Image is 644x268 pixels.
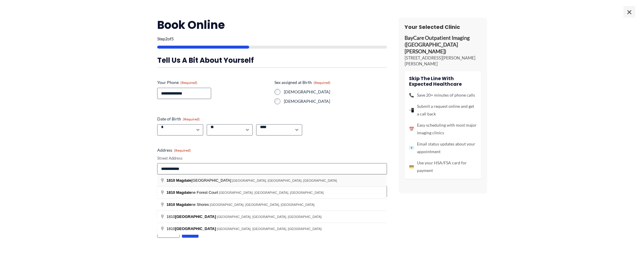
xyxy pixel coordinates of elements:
span: 1810 Magdale [167,190,192,195]
span: (Required) [183,117,200,121]
span: [GEOGRAPHIC_DATA], [GEOGRAPHIC_DATA], [GEOGRAPHIC_DATA] [210,203,314,206]
legend: Sex assigned at Birth [274,80,330,85]
li: Email status updates about your appointment [409,140,477,155]
label: Street Address [157,155,387,161]
span: [GEOGRAPHIC_DATA] [167,178,232,183]
span: [GEOGRAPHIC_DATA] [175,214,216,219]
span: Magdale [176,178,191,183]
li: Use your HSA/FSA card for payment [409,159,477,174]
span: 💳 [409,163,414,171]
h2: Book Online [157,18,387,32]
span: 1810 Magdale [167,202,192,207]
p: [STREET_ADDRESS][PERSON_NAME][PERSON_NAME] [405,55,481,67]
span: 📞 [409,91,414,99]
span: [GEOGRAPHIC_DATA] [175,226,216,231]
span: [GEOGRAPHIC_DATA], [GEOGRAPHIC_DATA], [GEOGRAPHIC_DATA] [217,227,322,231]
span: 📧 [409,144,414,152]
legend: Address [157,147,191,153]
span: 5 [171,36,174,41]
legend: Date of Birth [157,116,200,122]
span: 2 [165,36,168,41]
span: [GEOGRAPHIC_DATA], [GEOGRAPHIC_DATA], [GEOGRAPHIC_DATA] [217,215,322,219]
span: 📲 [409,106,414,114]
li: Easy scheduling with most major imaging clinics [409,121,477,137]
label: [DEMOGRAPHIC_DATA] [284,89,387,95]
label: [DEMOGRAPHIC_DATA] [284,98,387,104]
span: 1810 [167,214,217,219]
h3: Tell us a bit about yourself [157,56,387,65]
span: 1810 [167,226,217,231]
span: ne Forest Court [167,190,219,195]
span: × [623,6,635,18]
h4: Skip the line with Expected Healthcare [409,76,477,87]
span: 1810 [167,178,175,183]
span: (Required) [314,80,330,85]
span: [GEOGRAPHIC_DATA], [GEOGRAPHIC_DATA], [GEOGRAPHIC_DATA] [232,179,337,182]
span: (Required) [174,148,191,153]
span: (Required) [181,80,197,85]
p: BayCare Outpatient Imaging ([GEOGRAPHIC_DATA][PERSON_NAME]) [405,35,481,55]
li: Save 20+ minutes of phone calls [409,91,477,99]
span: 📅 [409,125,414,133]
span: ne Shores [167,202,210,207]
span: [GEOGRAPHIC_DATA], [GEOGRAPHIC_DATA], [GEOGRAPHIC_DATA] [219,191,324,194]
label: Your Phone [157,80,270,85]
li: Submit a request online and get a call back [409,102,477,118]
p: Step of [157,37,387,41]
h3: Your Selected Clinic [405,24,481,30]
